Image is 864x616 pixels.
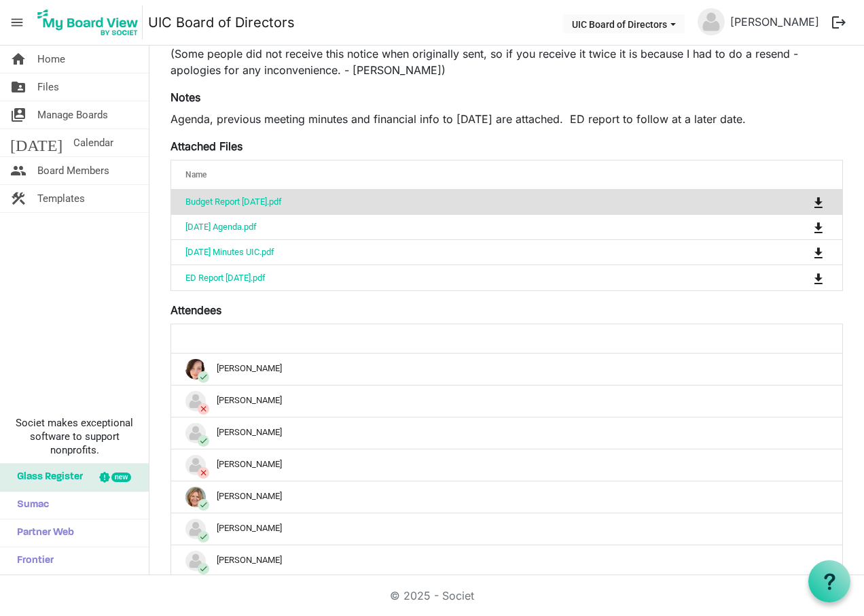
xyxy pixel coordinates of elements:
img: no-profile-picture.svg [185,551,206,571]
img: no-profile-picture.svg [185,455,206,475]
td: checkDarcy Nyman is template cell column header [171,513,842,545]
td: Sept 24 2025 Agenda.pdf is template cell column header Name [171,214,757,239]
span: Sumac [10,492,49,519]
img: no-profile-picture.svg [185,391,206,411]
a: [DATE] Minutes UIC.pdf [185,247,274,257]
button: Download [809,192,828,211]
img: no-profile-picture.svg [698,8,725,35]
span: check [198,371,209,383]
td: checkAmy Wright is template cell column header [171,354,842,385]
span: menu [4,10,30,35]
span: Files [37,73,59,101]
div: [PERSON_NAME] [185,519,828,539]
td: is Command column column header [757,264,842,290]
label: Attendees [170,302,221,318]
td: is Command column column header [757,239,842,264]
span: check [198,435,209,447]
button: Download [809,268,828,287]
div: [PERSON_NAME] [185,423,828,443]
td: checkCharlene Friedrich is template cell column header [171,481,842,513]
label: Notes [170,89,200,105]
div: [PERSON_NAME] [185,359,828,379]
td: closeBeth Shelton is template cell column header [171,449,842,481]
td: closeAndrea Craddock is template cell column header [171,385,842,417]
td: is Command column column header [757,190,842,214]
img: no-profile-picture.svg [185,519,206,539]
button: Download [809,243,828,262]
td: checkAndrea Dawe is template cell column header [171,417,842,449]
a: [PERSON_NAME] [725,8,825,35]
p: Agenda, previous meeting minutes and financial info to [DATE] are attached. ED report to follow a... [170,111,843,127]
a: [DATE] Agenda.pdf [185,222,257,232]
img: no-profile-picture.svg [185,423,206,443]
div: [PERSON_NAME] [185,551,828,571]
a: My Board View Logo [33,5,148,39]
button: logout [825,8,853,37]
span: check [198,563,209,575]
td: is Command column column header [757,214,842,239]
span: construction [10,185,26,212]
img: aZda651_YrtB0d3iDw2VWU6hlcmlxgORkYhRWXcu6diS1fUuzblDemDitxXHgJcDUASUXKKMmrJj1lYLVKcG1g_thumb.png [185,359,206,379]
a: ED Report [DATE].pdf [185,273,266,283]
span: close [198,403,209,415]
a: UIC Board of Directors [148,9,295,36]
span: switch_account [10,101,26,129]
td: ED Report Sept 2025.pdf is template cell column header Name [171,264,757,290]
span: Templates [37,185,85,212]
td: June 18 2025 Minutes UIC.pdf is template cell column header Name [171,239,757,264]
div: [PERSON_NAME] [185,391,828,411]
span: Home [37,46,65,73]
span: Manage Boards [37,101,108,129]
span: Partner Web [10,519,74,547]
div: [PERSON_NAME] [185,487,828,507]
span: Societ makes exceptional software to support nonprofits. [6,416,143,457]
span: Name [185,170,206,179]
div: new [111,473,131,482]
span: Calendar [73,129,113,156]
span: Board Members [37,157,109,184]
img: My Board View Logo [33,5,143,39]
span: people [10,157,26,184]
td: checkDavin Legendre is template cell column header [171,545,842,577]
span: close [198,467,209,479]
p: (Some people did not receive this notice when originally sent, so if you receive it twice it is b... [170,46,843,78]
span: check [198,531,209,543]
span: [DATE] [10,129,62,156]
button: UIC Board of Directors dropdownbutton [563,14,685,33]
span: check [198,499,209,511]
span: home [10,46,26,73]
td: Budget Report August 2025.pdf is template cell column header Name [171,190,757,214]
span: Glass Register [10,464,83,491]
label: Attached Files [170,138,242,154]
button: Download [809,218,828,237]
div: [PERSON_NAME] [185,455,828,475]
a: Budget Report [DATE].pdf [185,196,282,207]
a: © 2025 - Societ [390,589,474,602]
span: Frontier [10,547,54,575]
img: bJmOBY8GoEX95MHeVw17GT-jmXeTUajE5ZouoYGau21kZXvcDgcBywPjfa-JrfTPoozXjpE1ieOXQs1yrz7lWg_thumb.png [185,487,206,507]
span: folder_shared [10,73,26,101]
